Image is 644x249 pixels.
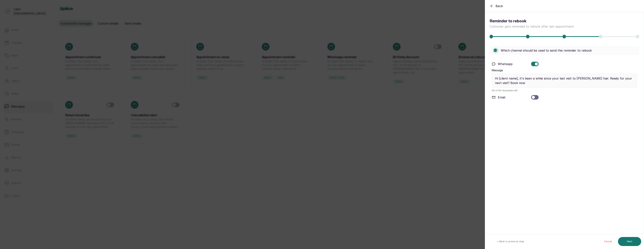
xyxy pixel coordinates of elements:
h1: Reminder to rebook [490,18,526,24]
button: Next [618,237,641,246]
span: 60 of 60 characters left [492,89,637,92]
p: Whatsapp [498,62,513,66]
textarea: Hi [client name], it's been a while since your last visit to [PERSON_NAME] hair. Ready for your n... [492,74,637,88]
label: Message [492,68,503,72]
p: Which channel should be used to send this reminder to rebook [501,48,592,53]
button: Cancel [601,237,615,246]
p: Email [498,95,505,100]
span: Back [496,4,503,8]
button: Back [490,4,503,8]
p: Customer gets reminded to rebook after last appointment [490,24,574,29]
button: < Back to previous step [488,237,533,246]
